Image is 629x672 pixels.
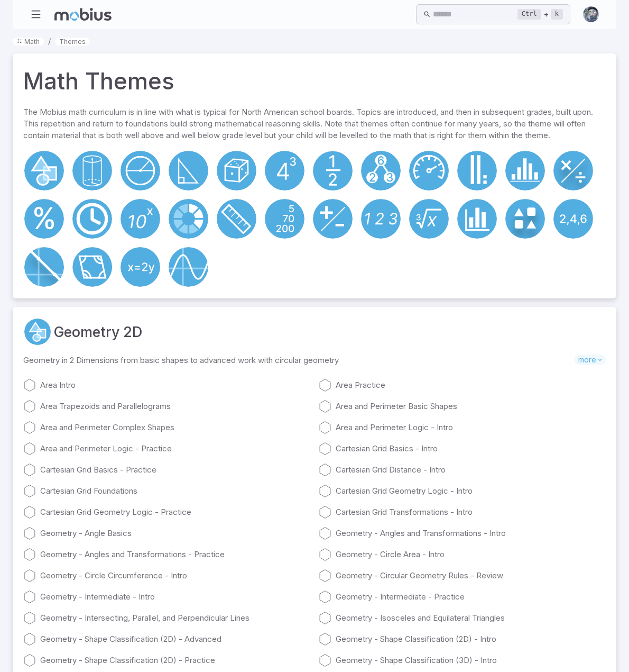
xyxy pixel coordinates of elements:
a: Geometry - Circular Geometry Rules - Review [319,569,606,582]
a: Probability [216,150,257,192]
a: Circles [119,150,161,192]
a: Geometry - Shape Classification (3D) - Intro [319,654,606,667]
a: Area and Perimeter Logic - Intro [319,421,606,434]
a: Cartesian Grid Geometry Logic - Practice [23,506,310,519]
a: Time [71,198,113,240]
a: Rates/Ratios [168,198,209,240]
a: Scientific Notation [119,198,161,240]
a: Speed/Distance/Time [408,150,450,192]
a: Cartesian Grid Distance - Intro [319,464,606,476]
a: Geometry 3D [71,150,113,192]
a: Geometry - Angle Basics [23,527,310,540]
a: Geometry - Intermediate - Intro [23,591,310,603]
a: Factors/Primes [360,150,402,192]
a: Radicals [408,198,450,240]
a: Multiply/Divide [552,150,594,192]
a: Area and Perimeter Logic - Practice [23,442,310,455]
a: Cartesian Grid Transformations - Intro [319,506,606,519]
a: Geometry 2D [23,317,52,346]
a: Pythagoras [168,150,209,192]
a: Algebra [119,246,161,288]
kbd: Ctrl [517,9,541,20]
div: + [517,8,563,21]
a: Patterning [552,198,594,240]
a: Geometry - Shape Classification (2D) - Practice [23,654,310,667]
a: Visual Patterning [504,198,546,240]
a: Percentages [23,198,65,240]
a: Data/Graphing [456,198,498,240]
a: Geometry - Angles and Transformations - Intro [319,527,606,540]
a: Cartesian Grid Foundations [23,485,310,497]
a: Cartesian Grid Geometry Logic - Intro [319,485,606,497]
a: Geometry - Intersecting, Parallel, and Perpendicular Lines [23,612,310,624]
a: Geometry 2D [23,150,65,192]
a: Geometry - Angles and Transformations - Practice [23,548,310,561]
a: Shapes and Angles [71,246,113,288]
a: Geometry - Circle Area - Intro [319,548,606,561]
a: Area and Perimeter Basic Shapes [319,400,606,413]
a: Cartesian Grid Basics - Intro [319,442,606,455]
a: Slope/Linear Equations [23,246,65,288]
a: Geometry - Shape Classification (2D) - Advanced [23,633,310,646]
a: Area Intro [23,379,310,392]
a: Numeracy [360,198,402,240]
kbd: k [551,9,563,20]
a: Area and Perimeter Complex Shapes [23,421,310,434]
a: Trigonometry [168,246,209,288]
a: Geometry - Shape Classification (2D) - Intro [319,633,606,646]
p: Geometry in 2 Dimensions from basic shapes to advanced work with circular geometry [23,355,574,366]
a: Themes [55,38,90,46]
a: Metric Units [216,198,257,240]
img: andrew.jpg [583,6,599,22]
p: The Mobius math curriculum is in line with what is typical for North American school boards. Topi... [23,106,606,146]
a: Cartesian Grid Basics - Practice [23,464,310,476]
h1: Math Themes [23,64,174,98]
a: Area Practice [319,379,606,392]
a: Geometry - Isosceles and Equilateral Triangles [319,612,606,624]
a: Math [13,38,44,46]
a: Area Trapezoids and Parallelograms [23,400,310,413]
li: / [48,35,51,47]
a: Fractions/Decimals [312,150,354,192]
nav: breadcrumb [13,35,616,47]
a: Geometry - Circle Circumference - Intro [23,569,310,582]
a: Place Value [264,198,306,240]
a: Exponents [264,150,306,192]
a: Numbers [456,150,498,192]
a: Geometry 2D [54,321,142,342]
a: Geometry - Intermediate - Practice [319,591,606,603]
a: Statistics [504,150,546,192]
a: Addition and Subtraction [312,198,354,240]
